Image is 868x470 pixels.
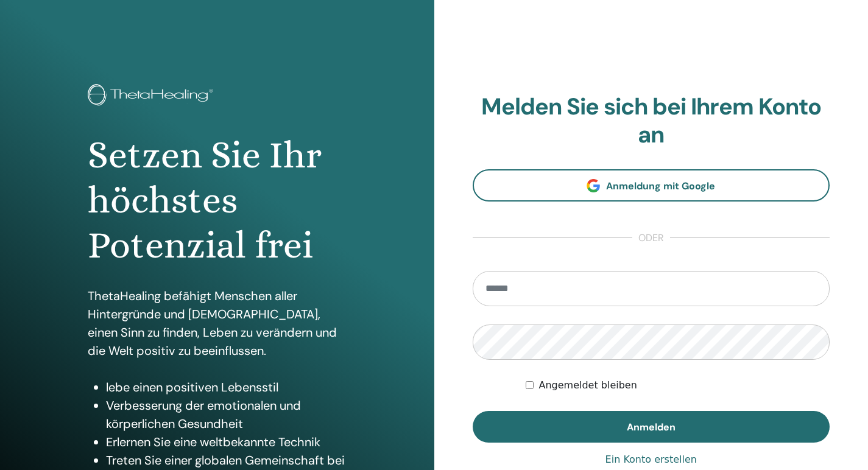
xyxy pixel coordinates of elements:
[526,378,830,393] div: Keep me authenticated indefinitely or until I manually logout
[605,452,697,467] a: Ein Konto erstellen
[106,433,347,451] li: Erlernen Sie eine weltbekannte Technik
[473,169,830,202] a: Anmeldung mit Google
[473,93,830,149] h2: Melden Sie sich bei Ihrem Konto an
[106,378,347,396] li: lebe einen positiven Lebensstil
[473,411,830,443] button: Anmelden
[88,287,347,360] p: ThetaHealing befähigt Menschen aller Hintergründe und [DEMOGRAPHIC_DATA], einen Sinn zu finden, L...
[627,421,676,433] span: Anmelden
[106,451,347,469] li: Treten Sie einer globalen Gemeinschaft bei
[88,133,347,268] h1: Setzen Sie Ihr höchstes Potenzial frei
[606,180,715,192] span: Anmeldung mit Google
[632,231,670,245] span: oder
[106,396,347,433] li: Verbesserung der emotionalen und körperlichen Gesundheit
[538,378,637,393] label: Angemeldet bleiben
